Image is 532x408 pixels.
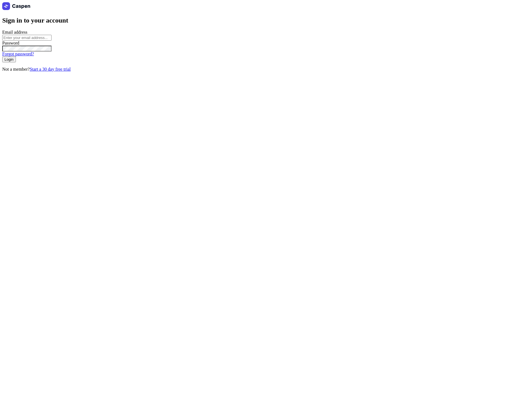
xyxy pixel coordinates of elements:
h2: Sign in to your account [2,17,530,24]
div: Email address [2,30,530,35]
div: Password [2,41,530,46]
p: Not a member? [2,67,530,72]
a: Forgot password? [2,51,34,56]
span: Login [4,57,14,62]
button: Login [2,56,16,62]
a: Start a 30 day free trial [30,67,71,72]
input: Enter your email address... [2,35,52,41]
